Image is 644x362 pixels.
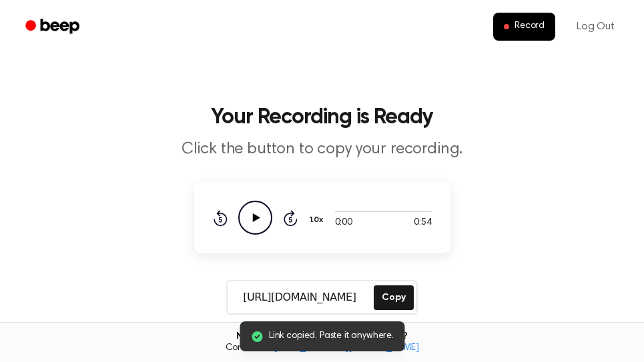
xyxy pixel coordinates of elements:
[493,13,555,41] button: Record
[374,285,413,310] button: Copy
[66,139,579,161] p: Click the button to copy your recording.
[16,107,628,128] h1: Your Recording is Ready
[269,329,394,343] span: Link copied. Paste it anywhere.
[16,14,91,40] a: Beep
[274,343,419,353] a: [EMAIL_ADDRESS][DOMAIN_NAME]
[335,216,352,230] span: 0:00
[308,209,328,231] button: 1.0x
[414,216,431,230] span: 0:54
[8,343,636,355] span: Contact us
[515,21,545,33] span: Record
[563,11,628,43] a: Log Out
